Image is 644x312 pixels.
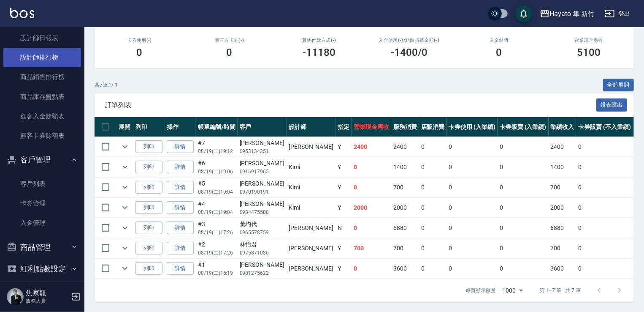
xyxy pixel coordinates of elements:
td: #2 [196,238,238,258]
a: 詳情 [167,201,194,214]
td: 0 [576,238,633,258]
a: 詳情 [167,242,194,255]
p: 08/19 (二) 16:19 [198,269,235,277]
td: 0 [576,259,633,279]
td: 0 [352,178,391,197]
td: 0 [498,238,549,258]
a: 詳情 [167,181,194,194]
td: #6 [196,157,238,177]
a: 詳情 [167,262,194,275]
td: 0 [352,218,391,238]
h3: -11180 [303,47,336,58]
button: expand row [119,140,131,153]
td: Y [336,198,352,218]
button: save [515,5,532,22]
button: expand row [119,201,131,214]
td: 0 [419,198,447,218]
h3: 0 [137,47,143,58]
p: 0981275622 [240,269,284,277]
td: 700 [549,178,576,197]
p: 0975871086 [240,249,284,257]
td: N [336,218,352,238]
button: expand row [119,262,131,275]
td: 0 [352,259,391,279]
a: 客戶列表 [3,174,81,194]
td: [PERSON_NAME] [287,259,336,279]
td: 2400 [549,137,576,157]
button: 全部展開 [603,79,634,92]
button: 客戶管理 [3,149,81,171]
button: 列印 [135,242,162,255]
th: 帳單編號/時間 [196,117,238,137]
p: 0953134351 [240,148,284,155]
button: 列印 [135,181,162,194]
p: 0934475588 [240,208,284,216]
td: 3600 [391,259,419,279]
td: 0 [447,137,498,157]
td: 0 [498,178,549,197]
div: [PERSON_NAME] [240,159,284,168]
button: 報表匯出 [596,99,628,112]
td: 2000 [391,198,419,218]
td: Y [336,259,352,279]
td: Kimi [287,198,336,218]
a: 商品銷售排行榜 [3,67,81,87]
div: [PERSON_NAME] [240,260,284,269]
div: [PERSON_NAME] [240,179,284,188]
a: 設計師日報表 [3,28,81,48]
h3: -1400 /0 [391,47,428,58]
h3: 0 [496,47,502,58]
td: 6880 [549,218,576,238]
td: 700 [549,238,576,258]
th: 客戶 [238,117,287,137]
div: [PERSON_NAME] [240,139,284,148]
td: 6880 [391,218,419,238]
div: Hayato 隼 新竹 [550,8,595,19]
p: 08/19 (二) 19:04 [198,188,235,196]
td: 0 [498,137,549,157]
a: 詳情 [167,161,194,174]
td: 0 [447,157,498,177]
button: 紅利點數設定 [3,258,81,280]
th: 操作 [165,117,196,137]
p: 08/19 (二) 19:12 [198,148,235,155]
p: 08/19 (二) 19:04 [198,208,235,216]
button: 商品管理 [3,236,81,258]
td: 1400 [549,157,576,177]
a: 商品庫存盤點表 [3,87,81,107]
td: [PERSON_NAME] [287,218,336,238]
a: 設計師排行榜 [3,48,81,67]
td: 0 [419,238,447,258]
td: 0 [576,198,633,218]
p: 共 7 筆, 1 / 1 [95,81,118,89]
button: Hayato 隼 新竹 [536,5,598,22]
td: 700 [391,238,419,258]
td: Y [336,137,352,157]
p: 服務人員 [26,297,69,305]
div: [PERSON_NAME] [240,200,284,208]
button: expand row [119,222,131,234]
button: 登出 [601,6,634,22]
td: 0 [576,218,633,238]
td: 700 [391,178,419,197]
img: Person [7,288,24,305]
h3: 0 [227,47,233,58]
td: 1400 [391,157,419,177]
td: Kimi [287,157,336,177]
td: 0 [447,178,498,197]
td: 0 [419,157,447,177]
td: 2000 [549,198,576,218]
td: Y [336,157,352,177]
th: 業績收入 [549,117,576,137]
td: 2400 [391,137,419,157]
td: 0 [447,198,498,218]
h2: 第三方卡券(-) [195,38,264,43]
td: 0 [352,157,391,177]
th: 展開 [116,117,133,137]
a: 顧客卡券餘額表 [3,126,81,145]
button: 列印 [135,222,162,235]
td: #5 [196,178,238,197]
td: 3600 [549,259,576,279]
td: 0 [576,137,633,157]
h2: 入金使用(-) /點數折抵金額(-) [374,38,444,43]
